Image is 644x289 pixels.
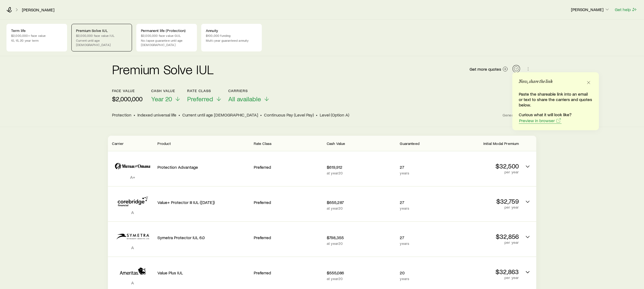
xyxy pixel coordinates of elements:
span: All available [229,95,261,103]
p: 20 [400,270,446,275]
p: Symetra Protector IUL 6.0 [158,235,249,240]
p: $2,000,000+ face value [11,33,62,38]
span: Carrier [112,141,124,146]
span: Current until age [DEMOGRAPHIC_DATA] [183,112,258,118]
span: • [316,112,318,118]
p: A [112,245,153,250]
h2: Premium Solve IUL [112,63,214,76]
p: $2,000,000 face value IUL [76,33,127,38]
p: Preferred [254,270,322,275]
p: $555,086 [327,270,395,275]
span: • [134,112,136,118]
a: Get more quotes [470,66,508,72]
p: per year [450,170,519,174]
p: $100,000 funding [206,33,257,38]
p: at year 20 [327,171,395,175]
span: Level (Option A) [320,112,349,118]
span: Rate Class [254,141,272,146]
p: Carriers [229,89,270,93]
button: Cash ValueYear 20 [151,89,181,103]
p: Annuity [206,28,257,33]
span: Generated [503,113,532,118]
p: Preferred [254,200,322,205]
p: Premium Solve IUL [76,28,127,33]
p: Term life [11,28,62,33]
p: at year 20 [327,277,395,281]
p: 27 [400,235,446,240]
span: Initial Modal Premium [483,141,519,146]
p: Permanent life (Protection) [141,28,192,33]
p: per year [450,275,519,280]
p: No-lapse guarantee until age [DEMOGRAPHIC_DATA] [141,38,192,47]
p: years [400,171,446,175]
p: Multi-year guaranteed annuity [206,38,257,43]
p: at year 20 [327,206,395,210]
p: years [400,241,446,246]
p: face value [112,89,143,93]
p: Value+ Protector III IUL ([DATE]) [158,200,249,205]
span: • [179,112,180,118]
p: at year 20 [327,241,395,246]
p: Preferred [254,164,322,170]
span: Product [158,141,171,146]
p: $32,759 [450,197,519,205]
p: A [112,210,153,215]
p: A [112,280,153,285]
p: Value Plus IUL [158,270,249,275]
a: Preview in browser [519,118,562,123]
p: Cash Value [151,89,181,93]
a: Permanent life (Protection)$2,000,000 face value GULNo-lapse guarantee until age [DEMOGRAPHIC_DATA] [136,24,197,51]
p: 10, 15, 20 year term [11,38,62,43]
p: $798,355 [327,235,395,240]
p: $2,000,000 [112,95,143,103]
span: Protection [112,112,132,118]
p: Rate Class [187,89,222,93]
p: $32,863 [450,268,519,275]
p: Curious what it will look like? [519,112,592,117]
p: $655,287 [327,200,395,205]
p: Paste the shareable link into an email or text to share the carriers and quotes below. [519,91,592,108]
span: Indexed universal life [138,112,177,118]
button: [PERSON_NAME] [571,7,610,13]
span: Preview in browser [519,118,555,123]
a: Term life$2,000,000+ face value10, 15, 20 year term [6,24,67,51]
span: • [260,112,262,118]
p: 27 [400,200,446,205]
p: $2,000,000 face value GUL [141,33,192,38]
p: per year [450,205,519,209]
p: Preferred [254,235,322,240]
span: Guaranteed [400,141,420,146]
button: Rate ClassPreferred [187,89,222,103]
p: years [400,277,446,281]
button: Get help [615,7,638,13]
p: $32,500 [450,162,519,170]
p: Protection Advantage [158,164,249,170]
p: Now, share the link [519,79,553,87]
p: A+ [112,174,153,180]
span: Continuous Pay (Level Pay) [264,112,314,118]
p: per year [450,240,519,245]
span: Cash Value [327,141,345,146]
a: Premium Solve IUL$2,000,000 face value IULCurrent until age [DEMOGRAPHIC_DATA] [71,24,132,51]
button: Preview in browser [519,118,562,124]
span: Get more quotes [470,67,501,71]
p: [PERSON_NAME] [571,7,610,12]
span: Preferred [187,95,213,103]
p: $619,912 [327,164,395,170]
button: CarriersAll available [229,89,270,103]
p: years [400,206,446,210]
p: Current until age [DEMOGRAPHIC_DATA] [76,38,127,47]
span: Year 20 [151,95,172,103]
a: Annuity$100,000 fundingMulti-year guaranteed annuity [201,24,262,51]
p: 27 [400,164,446,170]
p: $32,856 [450,233,519,240]
a: [PERSON_NAME] [22,7,55,12]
